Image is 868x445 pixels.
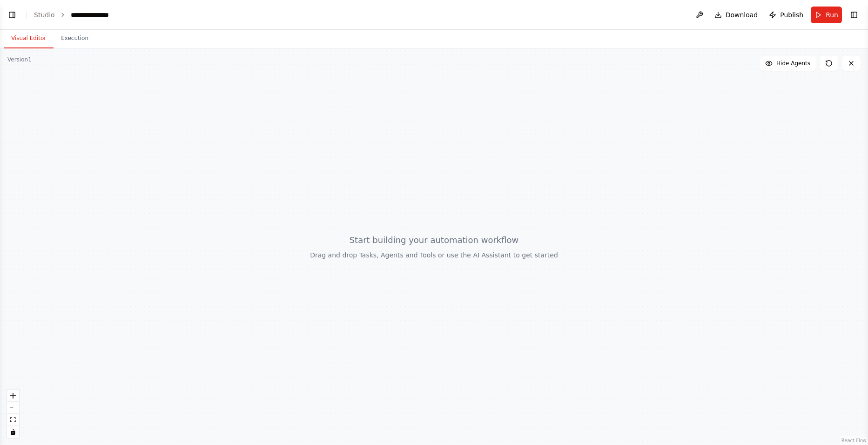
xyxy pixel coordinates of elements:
[7,426,19,438] button: toggle interactivity
[7,414,19,426] button: fit view
[726,10,758,20] span: Download
[848,8,861,21] button: Show right sidebar
[760,56,816,71] button: Hide Agents
[765,7,807,23] button: Publish
[6,8,19,21] button: Show left sidebar
[34,10,117,20] nav: breadcrumb
[811,7,842,23] button: Run
[54,29,96,48] button: Execution
[841,438,867,443] a: React Flow attribution
[4,29,54,48] button: Visual Editor
[7,390,19,438] div: React Flow controls
[776,60,810,67] span: Hide Agents
[826,10,838,20] span: Run
[7,390,19,402] button: zoom in
[780,10,803,20] span: Publish
[711,7,762,23] button: Download
[7,56,32,63] div: Version 1
[34,11,55,19] a: Studio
